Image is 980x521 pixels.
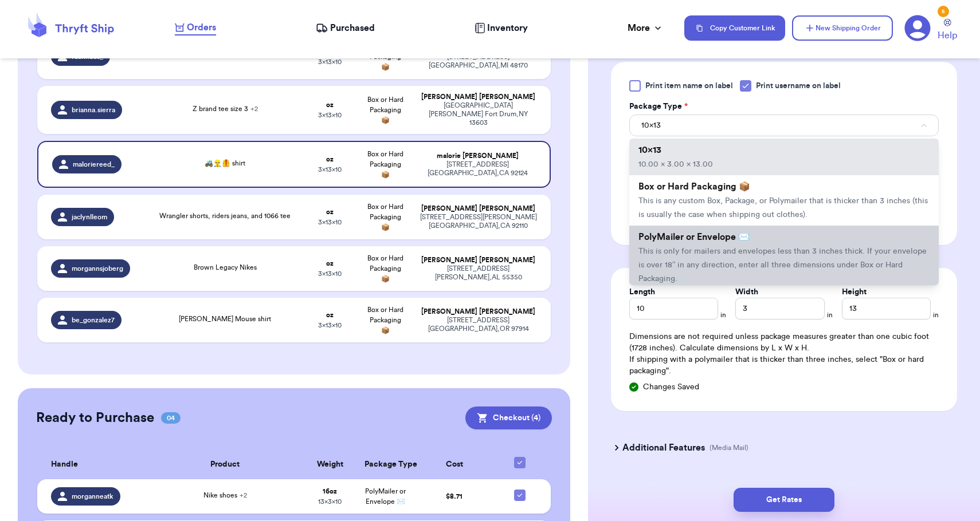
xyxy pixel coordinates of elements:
[628,21,664,35] div: More
[638,145,661,155] span: 10x13
[175,21,216,35] a: Orders
[72,264,123,273] span: morgannsjoberg
[638,182,750,191] span: Box or Hard Packaging 📦
[420,204,537,213] div: [PERSON_NAME] [PERSON_NAME]
[367,255,403,282] span: Box or Hard Packaging 📦
[413,450,496,479] th: Cost
[684,15,785,41] button: Copy Customer Link
[938,6,949,17] div: 5
[629,286,655,298] label: Length
[629,101,688,112] label: Package Type
[316,21,375,35] a: Purchased
[159,212,291,219] span: Wrangler shorts, riders jeans, and 1066 tee
[193,105,258,112] span: Z brand tee size 3
[318,219,342,226] span: 3 x 13 x 10
[638,197,928,219] span: This is any custom Box, Package, or Polymailer that is thicker than 3 inches (this is usually the...
[420,160,536,177] div: [STREET_ADDRESS] [GEOGRAPHIC_DATA] , CA 92124
[938,19,957,42] a: Help
[629,354,939,377] p: If shipping with a polymailer that is thicker than three inches, select "Box or hard packaging".
[72,315,115,325] span: be_gonzalez7
[367,306,403,334] span: Box or Hard Packaging 📦
[205,160,245,167] span: 🚜👷‍♂️🦺 shirt
[187,21,216,34] span: Orders
[622,441,705,455] h3: Additional Features
[73,160,115,169] span: maloriereed_
[645,80,733,92] span: Print item name on label
[179,315,271,322] span: [PERSON_NAME] Mouse shirt
[194,264,257,271] span: Brown Legacy Nikes
[326,260,334,267] strong: oz
[420,93,537,101] div: [PERSON_NAME] [PERSON_NAME]
[365,488,406,505] span: PolyMailer or Envelope ✉️
[420,152,536,160] div: malorie [PERSON_NAME]
[326,101,334,108] strong: oz
[318,322,342,329] span: 3 x 13 x 10
[326,311,334,318] strong: oz
[629,115,939,136] button: 10x13
[420,307,537,316] div: [PERSON_NAME] [PERSON_NAME]
[735,286,758,298] label: Width
[720,310,726,319] span: in
[792,15,893,41] button: New Shipping Order
[72,212,107,222] span: jaclynlleom
[367,151,403,178] span: Box or Hard Packaging 📦
[756,80,841,92] span: Print username on label
[641,120,661,131] span: 10x13
[709,443,748,452] p: (Media Mail)
[318,166,342,173] span: 3 x 13 x 10
[904,15,931,41] a: 5
[842,286,867,298] label: Height
[318,498,342,505] span: 13 x 3 x 10
[72,492,113,501] span: morganneatk
[358,450,413,479] th: Package Type
[420,316,537,333] div: [STREET_ADDRESS] [GEOGRAPHIC_DATA] , OR 97914
[638,160,713,168] span: 10.00 x 3.00 x 13.00
[420,256,537,265] div: [PERSON_NAME] [PERSON_NAME]
[638,232,750,242] span: PolyMailer or Envelope ✉️
[302,450,357,479] th: Weight
[420,53,537,70] div: [STREET_ADDRESS] [GEOGRAPHIC_DATA] , MI 48170
[465,406,552,429] button: Checkout (4)
[643,381,699,393] span: Changes Saved
[938,29,957,42] span: Help
[250,105,258,112] span: + 2
[367,96,403,124] span: Box or Hard Packaging 📦
[240,492,247,499] span: + 2
[72,105,115,115] span: brianna.sierra
[323,488,337,495] strong: 16 oz
[318,58,342,65] span: 3 x 13 x 10
[420,101,537,127] div: [GEOGRAPHIC_DATA][PERSON_NAME] Fort Drum , NY 13603
[446,493,462,500] span: $ 8.71
[318,270,342,277] span: 3 x 13 x 10
[318,112,342,119] span: 3 x 13 x 10
[326,156,334,163] strong: oz
[161,412,181,424] span: 04
[203,492,247,499] span: Nike shoes
[330,21,375,35] span: Purchased
[827,310,833,319] span: in
[420,213,537,230] div: [STREET_ADDRESS][PERSON_NAME] [GEOGRAPHIC_DATA] , CA 92110
[629,331,939,377] div: Dimensions are not required unless package measures greater than one cubic foot (1728 inches). Ca...
[475,21,528,35] a: Inventory
[933,310,939,319] span: in
[734,488,834,512] button: Get Rates
[638,247,927,283] span: This is only for mailers and envelopes less than 3 inches thick. If your envelope is over 18” in ...
[420,265,537,282] div: [STREET_ADDRESS] [PERSON_NAME] , AL 55350
[487,21,528,35] span: Inventory
[326,208,334,215] strong: oz
[36,409,154,427] h2: Ready to Purchase
[148,450,303,479] th: Product
[51,459,78,471] span: Handle
[367,203,403,231] span: Box or Hard Packaging 📦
